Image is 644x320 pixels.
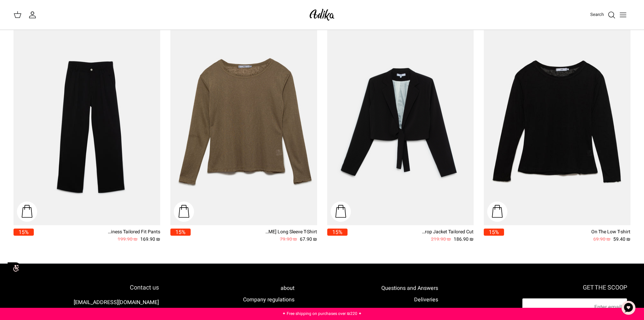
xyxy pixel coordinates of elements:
a: On The Low T-shirt [484,29,630,225]
a: All Business Tailored Fit Pants [14,29,160,225]
input: Email [522,298,627,316]
font: 15% [175,228,186,236]
font: 169.90 ₪ [140,236,160,243]
img: accessibility_icon02.svg [5,259,24,277]
a: 15% [170,229,191,243]
font: 67.90 ₪ [300,236,317,243]
a: Sandy Dunes Long Sleeve T-Shirt [170,29,317,225]
font: Contact us [130,283,159,292]
font: 69.90 ₪ [593,236,611,243]
font: 15% [332,228,342,236]
font: 199.90 ₪ [118,236,138,243]
font: 15% [489,228,499,236]
img: Adika IL [308,7,336,23]
a: All Business Crop Jacket Tailored Cut [327,29,474,225]
a: 15% [14,229,34,243]
a: Company regulations [243,296,294,304]
button: Toggle menu [616,7,630,22]
a: Transaction cancellation [379,307,438,315]
font: [PERSON_NAME] Long Sleeve T-Shirt [240,228,317,235]
a: [EMAIL_ADDRESS][DOMAIN_NAME] [74,298,159,306]
a: about [281,284,294,292]
a: [PERSON_NAME] Long Sleeve T-Shirt 67.90 ₪ 79.90 ₪ [191,229,317,243]
a: Search [590,11,616,19]
font: 219.90 ₪ [431,236,451,243]
font: 186.90 ₪ [454,236,474,243]
button: Chat [618,298,639,318]
a: All Business Crop Jacket Tailored Cut 186.90 ₪ 219.90 ₪ [348,229,474,243]
a: 15% [484,229,504,243]
font: 59.40 ₪ [613,236,630,243]
a: All Business Tailored Fit Pants 169.90 ₪ 199.90 ₪ [34,229,160,243]
a: Questions and Answers [381,284,438,292]
a: On The Low T-shirt 59.40 ₪ 69.90 ₪ [504,229,630,243]
a: Contact us [269,307,294,315]
a: Deliveries [414,296,438,304]
font: Search [590,11,604,18]
a: My account [28,11,39,19]
font: On The Low T-shirt [591,228,630,235]
font: All Business Crop Jacket Tailored Cut [396,228,474,235]
font: All Business Tailored Fit Pants [97,228,160,235]
a: ✦ Free shipping on purchases over ₪220 ✦ [282,311,362,317]
a: 15% [327,229,348,243]
font: 15% [19,228,29,236]
font: 79.90 ₪ [280,236,297,243]
font: GET THE SCOOP [583,283,627,292]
